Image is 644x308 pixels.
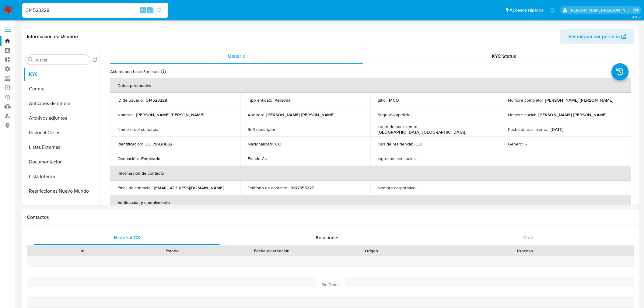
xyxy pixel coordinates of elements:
[117,185,152,191] p: Email de contacto :
[419,185,420,191] p: -
[117,127,159,132] p: Nombre del comercio :
[378,185,416,191] p: Nombre corporativo :
[117,97,144,103] p: ID de usuario :
[523,234,533,241] span: Chat
[248,97,272,103] p: Tipo entidad :
[23,198,100,213] button: Cruces y Relaciones
[378,124,417,129] p: Lugar de nacimiento :
[633,7,639,13] a: Salir
[23,169,100,184] button: Lista Interna
[419,156,420,161] p: -
[117,112,134,117] p: Nombre :
[153,6,166,15] button: search-icon
[117,156,139,161] p: Ocupación :
[221,248,322,254] div: Fecha de creación
[28,57,33,62] button: Buscar
[275,141,282,147] p: CO
[23,67,100,82] button: KYC
[570,7,631,13] p: marianela.tarsia@mercadolibre.com
[145,141,172,147] p: CC 79920832
[508,112,536,117] p: Nombre social :
[560,29,634,44] button: Ver mirada por persona
[550,8,555,13] a: Notificaciones
[378,97,387,103] p: Sitio :
[415,141,422,147] p: CO
[136,112,204,117] p: [PERSON_NAME] [PERSON_NAME]
[23,140,100,155] button: Listas Externas
[414,112,415,117] p: -
[27,214,634,220] h1: Contactos
[508,127,548,132] p: Fecha de nacimiento :
[568,29,620,44] span: Ver mirada por persona
[545,97,613,103] p: [PERSON_NAME] [PERSON_NAME]
[420,248,630,254] div: Proceso
[275,97,291,103] p: Persona
[492,53,516,60] span: KYC Status
[526,141,527,147] p: -
[248,141,273,147] p: Nacionalidad :
[378,141,413,147] p: País de residencia :
[316,234,340,241] span: Soluciones
[248,112,264,117] p: Apellido :
[92,57,97,64] button: Volver al orden por defecto
[273,156,274,161] p: -
[149,7,151,13] span: s
[23,96,100,111] button: Anticipos de dinero
[248,127,276,132] p: Soft descriptor :
[154,185,224,191] p: [EMAIL_ADDRESS][DOMAIN_NAME]
[131,248,212,254] div: Estado
[331,248,412,254] div: Origen
[279,127,280,132] p: -
[146,97,167,103] p: 314523228
[23,111,100,125] button: Archivos adjuntos
[27,33,78,40] h1: Información de Usuario
[551,127,563,132] p: [DATE]
[23,184,100,198] button: Restricciones Nuevo Mundo
[22,6,168,14] input: Buscar usuario o caso...
[378,129,467,135] p: [GEOGRAPHIC_DATA], [GEOGRAPHIC_DATA] ,
[266,112,334,117] p: [PERSON_NAME] [PERSON_NAME]
[228,53,245,60] span: Usuario
[378,112,411,117] p: Segundo apellido :
[141,156,160,161] p: Empleado
[117,141,143,147] p: Identificación :
[378,156,417,161] p: Ingresos mensuales :
[34,57,87,63] input: Buscar
[23,125,100,140] button: Historial Casos
[248,156,270,161] p: Estado Civil :
[110,69,159,75] p: Actualizado hace 3 meses
[114,234,140,241] span: Historial CX
[141,7,145,13] span: Alt
[23,155,100,169] button: Documentación
[291,185,314,191] p: 3107555227
[162,127,163,132] p: -
[508,141,523,147] p: Género :
[110,195,631,210] th: Verificación y cumplimiento
[42,248,123,254] div: Id
[538,112,607,117] p: [PERSON_NAME] [PERSON_NAME]
[248,185,288,191] p: Teléfono de contacto :
[110,166,631,180] th: Información de contacto
[508,97,543,103] p: Nombre completo :
[23,82,100,96] button: General
[389,97,399,103] p: MCO
[509,7,544,13] span: Accesos rápidos
[110,78,631,93] th: Datos personales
